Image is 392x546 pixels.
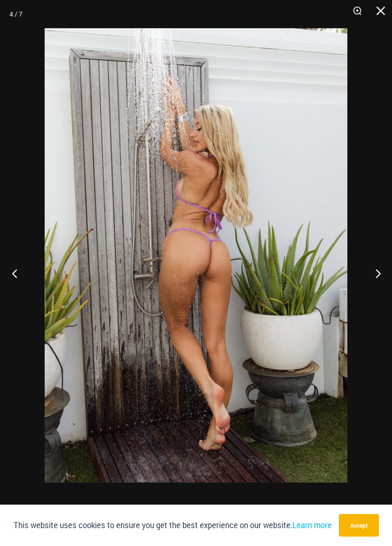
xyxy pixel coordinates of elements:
[14,519,332,531] p: This website uses cookies to ensure you get the best experience on our website.
[357,250,392,297] button: Next
[45,28,347,483] img: Wild Card Neon Bliss 312 Top 457 Micro 07
[339,514,379,537] button: Accept
[292,520,332,530] a: Learn more
[9,7,23,21] div: 4 / 7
